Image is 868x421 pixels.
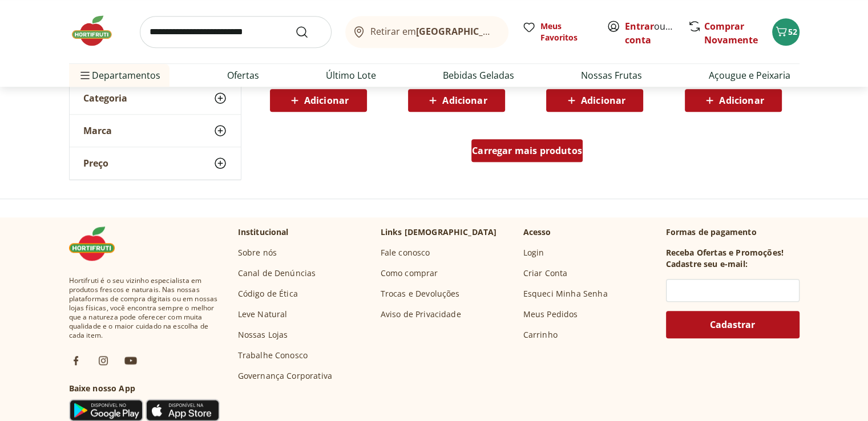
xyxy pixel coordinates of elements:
h3: Receba Ofertas e Promoções! [666,247,784,258]
button: Menu [78,62,92,89]
a: Governança Corporativa [238,370,333,382]
span: Marca [83,125,112,136]
a: Canal de Denúncias [238,268,316,279]
a: Açougue e Peixaria [709,68,790,82]
span: 52 [788,26,797,37]
p: Institucional [238,226,289,238]
a: Entrar [625,20,654,33]
img: Hortifruti [69,226,126,261]
span: Adicionar [581,96,625,105]
a: Ofertas [227,68,259,82]
span: Adicionar [442,96,487,105]
a: Trabalhe Conosco [238,350,308,361]
a: Código de Ética [238,288,298,299]
a: Comprar Novamente [704,20,758,46]
a: Aviso de Privacidade [381,309,461,320]
a: Bebidas Geladas [443,68,514,82]
a: Fale conosco [381,247,430,258]
span: Carregar mais produtos [472,146,582,155]
a: Leve Natural [238,309,288,320]
h3: Baixe nosso App [69,383,220,394]
a: Nossas Lojas [238,329,288,341]
a: Login [523,247,544,258]
a: Criar Conta [523,268,568,279]
button: Categoria [70,82,241,114]
a: Carregar mais produtos [471,139,583,167]
span: Adicionar [304,96,349,105]
img: ig [96,354,110,367]
span: ou [625,19,676,47]
button: Retirar em[GEOGRAPHIC_DATA]/[GEOGRAPHIC_DATA] [345,16,508,48]
b: [GEOGRAPHIC_DATA]/[GEOGRAPHIC_DATA] [416,25,608,38]
h3: Cadastre seu e-mail: [666,258,748,270]
a: Meus Favoritos [522,21,593,43]
span: Hortifruti é o seu vizinho especialista em produtos frescos e naturais. Nas nossas plataformas de... [69,276,220,340]
span: Categoria [83,92,127,104]
a: Como comprar [381,268,438,279]
input: search [140,16,332,48]
p: Acesso [523,226,551,238]
button: Marca [70,115,241,147]
button: Submit Search [295,25,322,39]
span: Retirar em [370,26,496,37]
a: Meus Pedidos [523,309,578,320]
p: Links [DEMOGRAPHIC_DATA] [381,226,497,238]
span: Meus Favoritos [540,21,593,43]
a: Criar conta [625,20,688,46]
a: Nossas Frutas [581,68,642,82]
a: Último Lote [326,68,376,82]
p: Formas de pagamento [666,226,800,238]
img: Hortifruti [69,14,126,48]
button: Adicionar [685,89,782,112]
button: Adicionar [546,89,643,112]
button: Adicionar [408,89,505,112]
span: Departamentos [78,62,160,89]
button: Carrinho [772,18,800,46]
button: Adicionar [270,89,367,112]
a: Trocas e Devoluções [381,288,460,299]
button: Cadastrar [666,311,800,338]
a: Carrinho [523,329,558,341]
a: Esqueci Minha Senha [523,288,608,299]
a: Sobre nós [238,247,277,258]
button: Preço [70,147,241,179]
img: fb [69,354,83,367]
span: Cadastrar [710,320,755,329]
img: ytb [124,354,138,367]
span: Preço [83,157,108,169]
span: Adicionar [719,96,764,105]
